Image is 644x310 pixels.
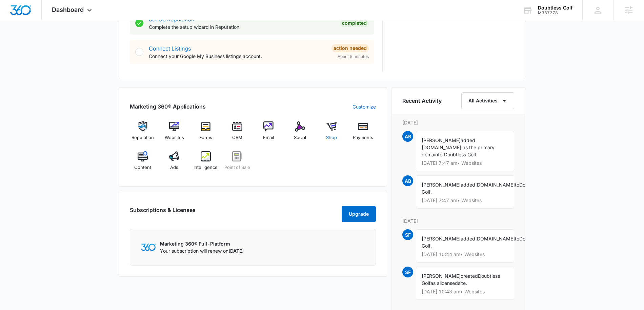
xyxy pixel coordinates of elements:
p: [DATE] 7:47 am • Websites [422,198,508,203]
span: Dashboard [52,6,84,13]
span: Forms [199,134,212,141]
button: Upgrade [342,206,376,222]
a: CRM [224,121,250,146]
a: Forms [193,121,219,146]
span: Email [263,134,274,141]
span: Websites [165,134,184,141]
h2: Marketing 360® Applications [130,102,206,111]
span: About 5 minutes [338,54,369,60]
span: Shop [326,134,337,141]
div: account id [538,11,572,15]
span: AB [402,175,413,186]
span: to [515,236,519,241]
span: Payments [353,134,373,141]
span: Reputation [132,134,154,141]
p: [DATE] 10:43 am • Websites [422,289,508,294]
span: Doubtless Golf. [444,152,478,157]
button: All Activities [461,92,514,109]
span: Ads [170,164,178,171]
a: Email [256,121,282,146]
div: account name [538,5,572,11]
a: Reputation [130,121,156,146]
span: [PERSON_NAME] [422,273,461,279]
span: CRM [232,134,242,141]
a: Shop [319,121,345,146]
a: Ads [161,151,187,176]
h2: Subscriptions & Licenses [130,206,196,219]
p: Marketing 360® Full-Platform [160,240,244,247]
p: [DATE] [402,217,514,225]
span: added [DOMAIN_NAME] as the primary domain [422,137,495,157]
div: Action Needed [331,44,369,52]
span: [DOMAIN_NAME] [475,182,515,188]
p: [DATE] 10:44 am • Websites [422,252,508,257]
a: Social [287,121,313,146]
span: site. [458,280,467,286]
a: Customize [353,103,376,110]
span: [DATE] [228,248,244,254]
span: [PERSON_NAME] [422,182,461,188]
span: SF [402,267,413,277]
span: AB [402,131,413,142]
span: [PERSON_NAME] [422,137,461,143]
span: as a [430,280,440,286]
a: Payments [350,121,376,146]
div: Completed [340,19,369,27]
a: Point of Sale [224,151,250,176]
p: Connect your Google My Business listings account. [149,53,326,60]
p: Complete the setup wizard in Reputation. [149,23,335,31]
span: for [438,152,444,157]
p: [DATE] 7:47 am • Websites [422,161,508,166]
span: Intelligence [194,164,218,171]
span: Content [134,164,151,171]
a: Content [130,151,156,176]
span: licensed [440,280,458,286]
img: Marketing 360 Logo [141,244,156,251]
span: [PERSON_NAME] [422,236,461,241]
a: Connect Listings [149,45,191,52]
p: Your subscription will renew on [160,247,244,254]
span: Point of Sale [224,164,250,171]
p: [DATE] [402,119,514,126]
a: Websites [161,121,187,146]
span: to [515,182,519,188]
span: added [461,182,475,188]
h6: Recent Activity [402,97,442,105]
span: [DOMAIN_NAME] [475,236,515,241]
span: created [461,273,478,279]
span: added [461,236,475,241]
a: Intelligence [193,151,219,176]
span: Social [294,134,306,141]
span: SF [402,229,413,240]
